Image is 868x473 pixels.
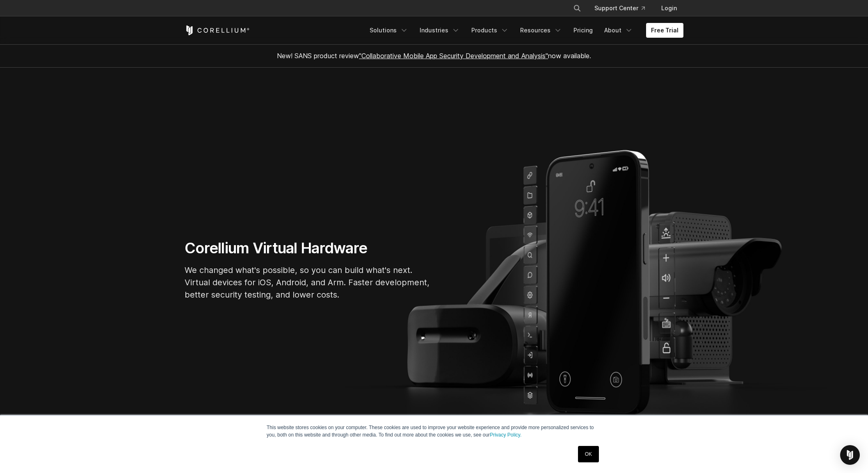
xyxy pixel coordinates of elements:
a: Corellium Home [185,25,250,35]
a: "Collaborative Mobile App Security Development and Analysis" [359,52,548,60]
div: Navigation Menu [365,23,683,38]
a: About [599,23,638,38]
p: We changed what's possible, so you can build what's next. Virtual devices for iOS, Android, and A... [185,264,431,301]
div: Open Intercom Messenger [840,445,860,465]
a: Solutions [365,23,413,38]
a: Privacy Policy. [490,432,521,438]
button: Search [570,1,585,16]
p: This website stores cookies on your computer. These cookies are used to improve your website expe... [267,424,601,439]
div: Navigation Menu [563,1,683,16]
a: Free Trial [646,23,683,38]
a: Products [466,23,514,38]
span: New! SANS product review now available. [277,52,591,60]
a: OK [578,446,599,462]
a: Industries [415,23,465,38]
a: Pricing [569,23,598,38]
a: Resources [515,23,567,38]
a: Login [655,1,683,16]
a: Support Center [588,1,651,16]
h1: Corellium Virtual Hardware [185,239,431,257]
